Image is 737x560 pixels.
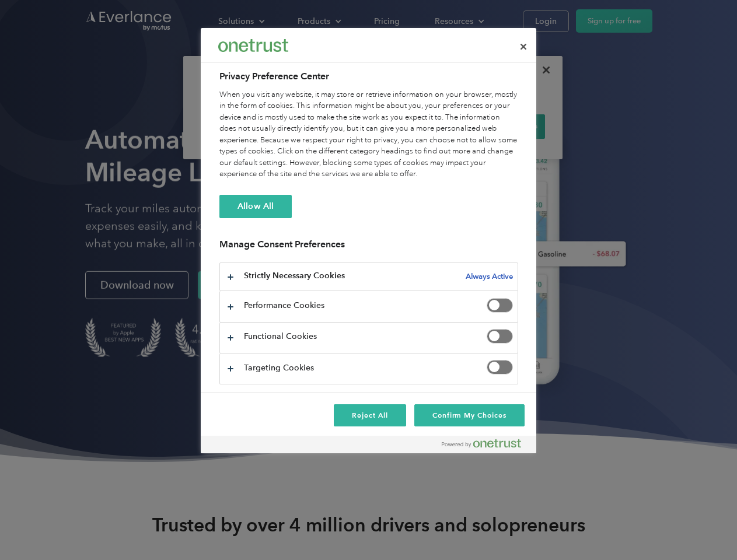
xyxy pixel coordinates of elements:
[218,34,288,57] div: Everlance
[218,39,288,51] img: Everlance
[511,34,536,60] button: Close
[334,404,406,426] button: Reject All
[201,28,536,453] div: Privacy Preference Center
[219,239,518,257] h3: Manage Consent Preferences
[219,89,518,180] div: When you visit any website, it may store or retrieve information on your browser, mostly in the f...
[414,404,525,426] button: Confirm My Choices
[442,439,521,448] img: Powered by OneTrust Opens in a new Tab
[442,439,530,453] a: Powered by OneTrust Opens in a new Tab
[201,28,536,453] div: Preference center
[219,195,292,218] button: Allow All
[219,69,518,83] h2: Privacy Preference Center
